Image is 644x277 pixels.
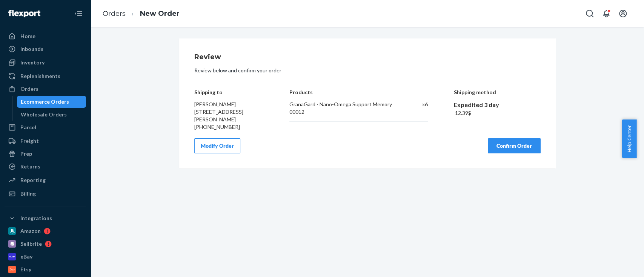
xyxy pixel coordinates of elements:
button: Confirm Order [488,138,541,153]
div: Billing [20,190,36,197]
p: Review below and confirm your order [194,67,541,74]
a: Orders [5,83,86,95]
a: Prep [5,148,86,160]
a: Inventory [5,57,86,69]
a: New Order [140,9,180,18]
div: Sellbrite [20,240,42,248]
a: Wholesale Orders [17,109,86,121]
a: Inbounds [5,43,86,55]
button: Open Search Box [582,6,597,21]
div: Expedited 3 day [454,101,541,109]
button: Integrations [5,212,86,224]
h4: Products [289,89,428,95]
a: Reporting [5,174,86,186]
button: Modify Order [194,138,240,153]
div: Replenishments [20,72,60,80]
a: Returns [5,161,86,173]
div: Integrations [20,214,52,222]
div: Home [20,32,35,40]
div: Wholesale Orders [21,111,67,118]
h4: Shipping method [454,89,541,95]
span: [PERSON_NAME] [STREET_ADDRESS][PERSON_NAME] [194,101,243,122]
a: eBay [5,251,86,263]
ol: breadcrumbs [97,3,186,25]
div: x 6 [406,101,428,116]
button: Open notifications [599,6,614,21]
div: Orders [20,85,38,93]
a: Etsy [5,263,86,275]
a: Amazon [5,225,86,237]
div: eBay [20,253,32,260]
a: Billing [5,188,86,200]
div: Etsy [20,266,31,273]
div: GranaGard - Nano-Omega Support Memory 00012 [289,101,398,116]
div: Ecommerce Orders [21,98,69,106]
div: Inventory [20,59,45,66]
a: Freight [5,135,86,147]
button: Help Center [622,119,636,158]
a: Home [5,30,86,42]
div: Reporting [20,176,46,184]
a: Replenishments [5,70,86,82]
div: ‏12.39 ‏$ [454,109,541,117]
a: Sellbrite [5,238,86,250]
a: Ecommerce Orders [17,96,86,108]
button: Open account menu [615,6,630,21]
h1: Review [194,54,541,61]
a: Parcel [5,121,86,133]
div: [PHONE_NUMBER] [194,123,264,131]
div: Returns [20,163,40,170]
div: Parcel [20,124,36,131]
div: Freight [20,137,39,145]
button: Close Navigation [71,6,86,21]
div: Amazon [20,227,41,235]
div: Prep [20,150,32,158]
h4: Shipping to [194,89,264,95]
a: Orders [103,9,126,18]
div: Inbounds [20,45,43,53]
img: Flexport logo [8,10,40,17]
